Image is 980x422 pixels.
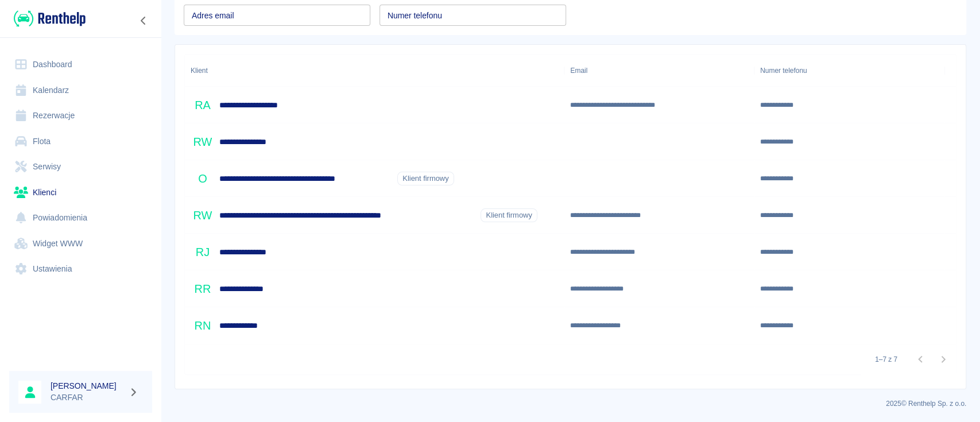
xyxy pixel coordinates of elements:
div: Numer telefonu [754,55,944,87]
div: RW [191,203,215,227]
div: Email [564,55,754,87]
a: Dashboard [9,52,152,78]
a: Renthelp logo [9,9,86,28]
a: Ustawienia [9,256,152,282]
div: RR [191,277,215,301]
a: Rezerwacje [9,103,152,129]
a: Kalendarz [9,78,152,103]
p: 2025 © Renthelp Sp. z o.o. [175,398,966,409]
p: 1–7 z 7 [875,354,897,365]
span: Klient firmowy [398,173,453,184]
div: Klient [191,55,208,87]
h6: [PERSON_NAME] [51,380,124,392]
span: Klient firmowy [481,210,536,220]
div: Email [570,55,587,87]
button: Zwiń nawigację [135,13,152,28]
div: RJ [191,240,215,264]
div: O [191,167,215,191]
div: RN [191,313,215,338]
p: CARFAR [51,392,124,404]
a: Klienci [9,180,152,206]
div: RW [191,130,215,154]
div: Klient [185,55,564,87]
img: Renthelp logo [14,9,86,28]
a: Flota [9,129,152,154]
a: Widget WWW [9,231,152,257]
a: Powiadomienia [9,205,152,231]
div: Numer telefonu [760,55,807,87]
a: Serwisy [9,154,152,180]
div: RA [191,93,215,117]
